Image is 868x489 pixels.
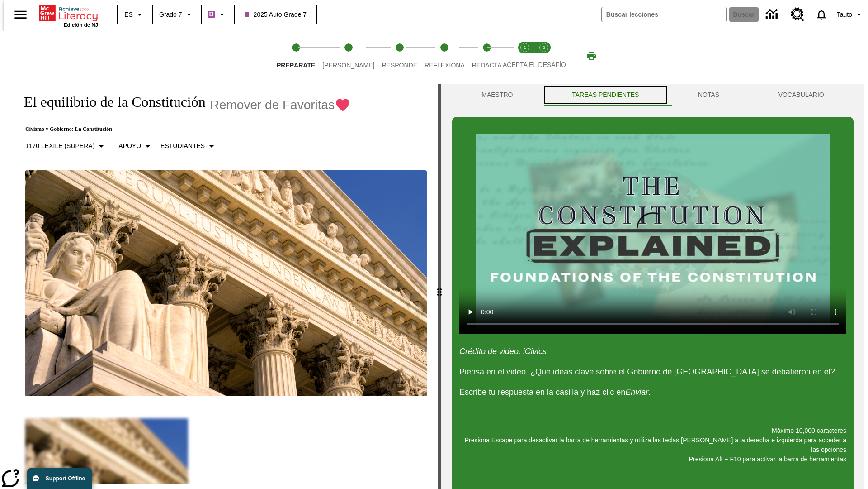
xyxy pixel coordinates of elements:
[160,141,205,151] p: Estudiantes
[833,6,868,23] button: Perfil/Configuración
[156,6,198,23] button: Grado: Grado 7, Elige un grado
[810,3,833,26] a: Notificaciones
[25,141,94,151] p: 1170 Lexile (Supera)
[452,84,542,106] button: Maestro
[512,31,538,81] button: Acepta el desafío lee step 1 of 2
[277,62,315,69] span: Prepárate
[503,61,566,68] span: ACEPTA EL DESAFÍO
[118,141,141,151] p: Apoyo
[459,366,846,378] p: Piensa en el video. ¿Qué ideas clave sobre el Gobierno de [GEOGRAPHIC_DATA] se debatieron en él?
[115,138,157,154] button: Tipo de apoyo, Apoyo
[425,62,465,69] span: Reflexiona
[245,10,307,19] span: 2025 Auto Grade 7
[602,7,726,22] input: Buscar campo
[459,426,846,436] p: Máximo 10,000 caracteres
[14,126,351,133] p: Civismo y Gobierno: La Constitución
[204,6,231,23] button: Boost El color de la clase es morado/púrpura. Cambiar el color de la clase.
[27,468,92,489] button: Support Offline
[459,386,846,398] p: Escribe tu respuesta en la casilla y haz clic en .
[4,84,438,484] div: reading
[14,94,206,110] h1: El equilibrio de la Constitución
[46,475,85,482] span: Support Offline
[22,138,110,154] button: Seleccione Lexile, 1170 Lexile (Supera)
[209,9,214,20] span: B
[25,170,427,397] img: El edificio del Tribunal Supremo de Estados Unidos ostenta la frase "Igualdad de justicia bajo la...
[210,98,335,112] span: Remover de Favoritas
[124,10,133,19] span: ES
[417,31,472,81] button: Reflexiona step 4 of 5
[785,2,810,27] a: Centro de recursos, Se abrirá en una pestaña nueva.
[459,347,547,356] em: Crédito de video: iCivics
[749,84,854,106] button: VOCABULARIO
[472,62,502,69] span: Redacta
[269,31,322,81] button: Prepárate step 1 of 5
[441,84,864,489] div: activity
[4,7,132,15] body: Máximo 10,000 caracteres Presiona Escape para desactivar la barra de herramientas y utiliza las t...
[542,45,545,50] text: 2
[374,31,425,81] button: Responde step 3 of 5
[459,436,846,455] p: Presiona Escape para desactivar la barra de herramientas y utiliza las teclas [PERSON_NAME] a la ...
[465,31,509,81] button: Redacta step 5 of 5
[39,3,98,28] div: Portada
[837,10,852,19] span: Tauto
[64,22,98,28] span: Edición de NJ
[625,388,648,397] em: Enviar
[382,62,417,69] span: Responde
[459,455,846,464] p: Presiona Alt + F10 para activar la barra de herramientas
[315,31,382,81] button: Lee step 2 of 5
[120,6,149,23] button: Lenguaje: ES, Selecciona un idioma
[531,31,557,81] button: Acepta el desafío contesta step 2 of 2
[7,1,34,28] button: Abrir el menú lateral
[210,97,351,113] button: Remover de Favoritas - El equilibrio de la Constitución
[669,84,749,106] button: NOTAS
[438,84,441,489] div: Pulsa la tecla de intro o la barra espaciadora y luego presiona las flechas de derecha e izquierd...
[322,62,374,69] span: [PERSON_NAME]
[157,138,221,154] button: Seleccionar estudiante
[760,2,785,27] a: Centro de información
[524,45,526,50] text: 1
[542,84,669,106] button: TAREAS PENDIENTES
[159,10,182,19] span: Grado 7
[577,48,606,64] button: Imprimir
[452,84,854,106] div: Instructional Panel Tabs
